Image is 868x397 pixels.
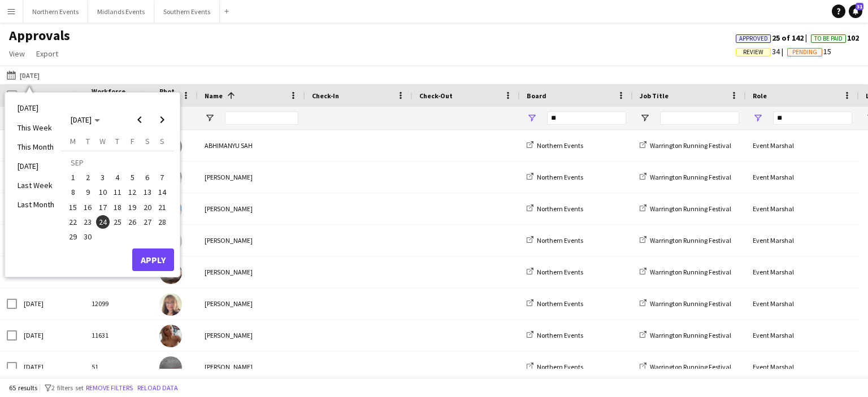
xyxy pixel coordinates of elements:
[527,299,583,308] a: Northern Events
[640,141,731,150] a: Warrington Running Festival
[81,186,95,199] span: 9
[66,170,80,185] button: 01-09-2025
[198,351,305,382] div: [PERSON_NAME]
[66,186,80,199] span: 8
[115,136,119,146] span: T
[773,111,852,125] input: Role Filter Input
[640,91,669,100] span: Job Title
[527,141,583,150] a: Northern Events
[111,171,124,184] span: 4
[205,91,223,100] span: Name
[527,113,537,123] button: Open Filter Menu
[125,200,139,214] span: 19
[419,91,453,100] span: Check-Out
[96,170,110,185] button: 03-09-2025
[159,87,177,104] span: Photo
[640,204,731,213] a: Warrington Running Festival
[650,268,731,276] span: Warrington Running Festival
[660,111,739,125] input: Job Title Filter Input
[155,171,169,184] span: 7
[128,108,151,131] button: Previous month
[110,200,125,215] button: 18-09-2025
[739,35,768,42] span: Approved
[640,113,650,123] button: Open Filter Menu
[85,288,153,319] div: 12099
[198,225,305,256] div: [PERSON_NAME]
[746,162,859,193] div: Event Marshal
[81,171,95,184] span: 2
[650,204,731,213] span: Warrington Running Festival
[70,136,76,146] span: M
[140,200,154,215] button: 20-09-2025
[66,215,80,229] span: 22
[736,33,811,43] span: 25 of 142
[640,173,731,181] a: Warrington Running Festival
[154,1,220,23] button: Southern Events
[743,49,763,56] span: Review
[66,215,80,229] button: 22-09-2025
[155,170,170,185] button: 07-09-2025
[198,288,305,319] div: [PERSON_NAME]
[547,111,626,125] input: Board Filter Input
[111,186,124,199] span: 11
[125,215,139,229] span: 26
[110,170,125,185] button: 04-09-2025
[111,215,124,229] span: 25
[71,115,92,125] span: [DATE]
[5,46,29,61] a: View
[527,363,583,371] a: Northern Events
[23,1,88,23] button: Northern Events
[96,200,110,214] span: 17
[140,185,154,199] button: 13-09-2025
[746,351,859,382] div: Event Marshal
[792,49,817,56] span: Pending
[537,299,583,308] span: Northern Events
[312,91,339,100] span: Check-In
[640,236,731,245] a: Warrington Running Festival
[527,331,583,339] a: Northern Events
[650,173,731,181] span: Warrington Running Festival
[132,248,174,271] button: Apply
[787,46,831,56] span: 15
[198,320,305,351] div: [PERSON_NAME]
[80,229,95,244] button: 30-09-2025
[746,320,859,351] div: Event Marshal
[650,331,731,339] span: Warrington Running Festival
[537,236,583,245] span: Northern Events
[650,141,731,150] span: Warrington Running Festival
[110,215,125,229] button: 25-09-2025
[140,215,154,229] button: 27-09-2025
[96,215,110,229] span: 24
[11,137,61,156] li: This Month
[141,200,154,214] span: 20
[640,268,731,276] a: Warrington Running Festival
[753,91,767,100] span: Role
[85,351,153,382] div: 51
[51,383,84,392] span: 2 filters set
[746,193,859,224] div: Event Marshal
[849,5,862,18] a: 31
[155,215,170,229] button: 28-09-2025
[141,186,154,199] span: 13
[17,351,85,382] div: [DATE]
[527,236,583,245] a: Northern Events
[66,230,80,243] span: 29
[160,136,164,146] span: S
[746,225,859,256] div: Event Marshal
[155,186,169,199] span: 14
[32,46,63,61] a: Export
[746,288,859,319] div: Event Marshal
[92,87,132,104] span: Workforce ID
[527,204,583,213] a: Northern Events
[17,320,85,351] div: [DATE]
[198,256,305,287] div: [PERSON_NAME]
[36,49,58,59] span: Export
[527,173,583,181] a: Northern Events
[746,256,859,287] div: Event Marshal
[66,155,170,170] td: SEP
[159,293,182,316] img: Amanda Riley
[96,200,110,215] button: 17-09-2025
[111,200,124,214] span: 18
[650,236,731,245] span: Warrington Running Festival
[66,200,80,215] button: 15-09-2025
